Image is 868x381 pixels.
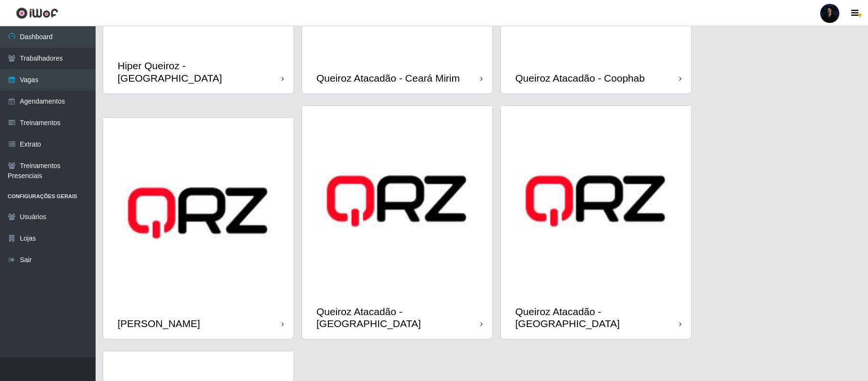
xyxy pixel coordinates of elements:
img: cardImg [302,106,492,296]
a: Queiroz Atacadão - [GEOGRAPHIC_DATA] [302,106,492,339]
div: Queiroz Atacadão - [GEOGRAPHIC_DATA] [316,306,480,329]
div: [PERSON_NAME] [118,317,200,329]
div: Queiroz Atacadão - Coophab [515,72,645,84]
img: cardImg [501,106,691,296]
img: cardImg [103,118,293,308]
div: Hiper Queiroz - [GEOGRAPHIC_DATA] [118,60,282,84]
a: Queiroz Atacadão - [GEOGRAPHIC_DATA] [501,106,691,339]
a: [PERSON_NAME] [103,118,293,339]
div: Queiroz Atacadão - [GEOGRAPHIC_DATA] [515,306,679,329]
div: Queiroz Atacadão - Ceará Mirim [316,72,460,84]
img: CoreUI Logo [16,7,58,19]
